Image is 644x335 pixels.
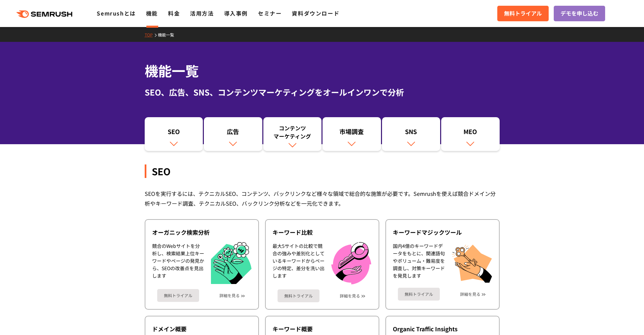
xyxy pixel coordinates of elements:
[148,127,200,139] div: SEO
[258,9,282,17] a: セミナー
[152,325,252,333] div: ドメイン概要
[272,242,325,284] div: 最大5サイトの比較で競合の強みや差別化としているキーワードからページの特定、差分を洗い出します
[145,32,158,37] a: TOP
[152,228,252,236] div: オーガニック検索分析
[157,289,199,302] a: 無料トライアル
[393,228,492,236] div: キーワードマジックツール
[152,242,204,284] div: 競合のWebサイトを分析し、検索結果上位キーワードやページの発見から、SEOの改善点を見出します
[393,242,445,283] div: 国内4億のキーワードデータをもとに、関連語句やボリューム・難易度を調査し、対策キーワードを発見します
[145,164,500,178] div: SEO
[393,325,492,333] div: Organic Traffic Insights
[146,9,158,17] a: 機能
[219,293,240,298] a: 詳細を見る
[224,9,248,17] a: 導入事例
[278,289,319,302] a: 無料トライアル
[211,242,252,284] img: オーガニック検索分析
[398,288,440,301] a: 無料トライアル
[497,6,549,21] a: 無料トライアル
[560,9,598,18] span: デモを申し込む
[145,117,203,151] a: SEO
[272,228,372,236] div: キーワード比較
[145,86,500,98] div: SEO、広告、SNS、コンテンツマーケティングをオールインワンで分析
[207,127,259,139] div: 広告
[385,127,437,139] div: SNS
[168,9,180,17] a: 料金
[204,117,262,151] a: 広告
[263,117,322,151] a: コンテンツマーケティング
[190,9,214,17] a: 活用方法
[323,117,381,151] a: 市場調査
[460,292,480,297] a: 詳細を見る
[452,242,492,283] img: キーワードマジックツール
[145,61,500,81] h1: 機能一覧
[145,189,500,208] div: SEOを実行するには、テクニカルSEO、コンテンツ、バックリンクなど様々な領域で総合的な施策が必要です。Semrushを使えば競合ドメイン分析やキーワード調査、テクニカルSEO、バックリンク分析...
[326,127,378,139] div: 市場調査
[382,117,440,151] a: SNS
[272,325,372,333] div: キーワード概要
[158,32,179,37] a: 機能一覧
[292,9,339,17] a: 資料ダウンロード
[441,117,500,151] a: MEO
[554,6,605,21] a: デモを申し込む
[340,293,360,298] a: 詳細を見る
[445,127,496,139] div: MEO
[97,9,136,17] a: Semrushとは
[331,242,371,284] img: キーワード比較
[504,9,542,18] span: 無料トライアル
[267,124,318,140] div: コンテンツ マーケティング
